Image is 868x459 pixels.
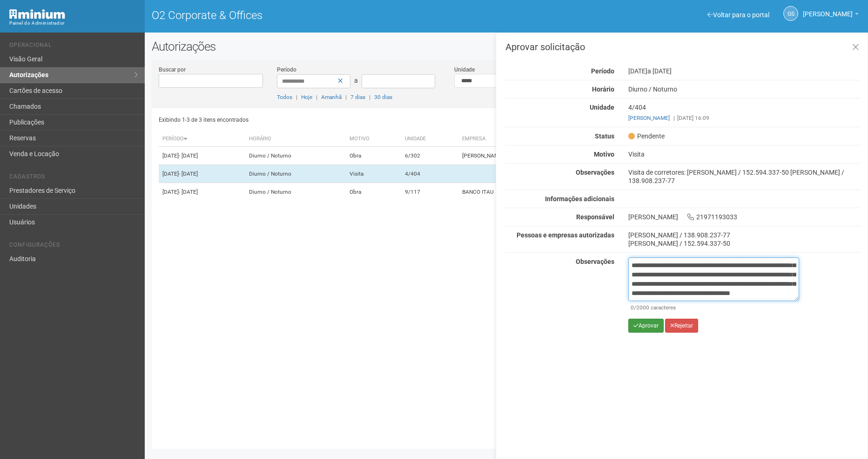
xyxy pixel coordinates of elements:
[576,213,614,221] strong: Responsável
[179,189,198,195] span: - [DATE]
[159,131,245,147] th: Período
[576,258,614,265] strong: Observações
[594,151,614,158] strong: Motivo
[401,165,458,183] td: 4/404
[152,9,499,21] h1: O2 Corporate & Offices
[346,131,401,147] th: Motivo
[345,94,347,100] span: |
[9,42,138,52] li: Operacional
[401,131,458,147] th: Unidade
[505,42,861,52] h3: Aprovar solicitação
[545,195,614,203] strong: Informações adicionais
[277,94,292,100] a: Todos
[673,115,675,121] span: |
[374,94,392,100] a: 30 dias
[346,147,401,165] td: Obra
[621,168,868,185] div: Visita de corretores: [PERSON_NAME] / 152.594.337-50 [PERSON_NAME] / 138.908.237-77
[803,12,859,19] a: [PERSON_NAME]
[179,170,198,177] span: - [DATE]
[631,303,797,312] div: /2000 caracteres
[346,165,401,183] td: Visita
[9,242,138,251] li: Configurações
[590,104,614,111] strong: Unidade
[9,173,138,183] li: Cadastros
[350,94,365,100] a: 7 dias
[458,147,626,165] td: [PERSON_NAME] ADVOGADOS
[296,94,297,100] span: |
[628,239,861,248] div: [PERSON_NAME] / 152.594.337-50
[179,152,198,159] span: - [DATE]
[628,231,861,239] div: [PERSON_NAME] / 138.908.237-77
[628,114,861,122] div: [DATE] 16:09
[621,213,868,221] div: [PERSON_NAME] 21971193033
[321,94,342,100] a: Amanhã
[621,85,868,93] div: Diurno / Noturno
[152,39,861,53] h2: Autorizações
[628,319,664,333] button: Aprovar
[595,132,614,140] strong: Status
[401,183,458,201] td: 9/117
[628,132,665,140] span: Pendente
[517,231,614,239] strong: Pessoas e empresas autorizadas
[159,165,245,183] td: [DATE]
[647,67,672,75] span: a [DATE]
[245,165,346,183] td: Diurno / Noturno
[369,94,370,100] span: |
[592,85,614,93] strong: Horário
[159,183,245,201] td: [DATE]
[783,6,798,21] a: GS
[628,115,670,121] a: [PERSON_NAME]
[159,147,245,165] td: [DATE]
[301,94,312,100] a: Hoje
[346,183,401,201] td: Obra
[277,66,296,74] label: Período
[454,66,475,74] label: Unidade
[159,66,186,74] label: Buscar por
[621,67,868,75] div: [DATE]
[707,11,769,19] a: Voltar para o portal
[621,103,868,122] div: 4/404
[245,183,346,201] td: Diurno / Noturno
[458,183,626,201] td: BANCO ITAU
[245,131,346,147] th: Horário
[401,147,458,165] td: 6/302
[316,94,317,100] span: |
[245,147,346,165] td: Diurno / Noturno
[576,169,614,176] strong: Observações
[159,113,504,127] div: Exibindo 1-3 de 3 itens encontrados
[846,38,865,58] a: Fechar
[354,77,358,84] span: a
[621,150,868,158] div: Visita
[458,131,626,147] th: Empresa
[9,19,138,27] div: Painel do Administrador
[591,67,614,75] strong: Período
[665,319,698,333] button: Rejeitar
[9,9,65,19] img: Minium
[803,1,853,18] span: Gabriela Souza
[631,304,634,311] span: 0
